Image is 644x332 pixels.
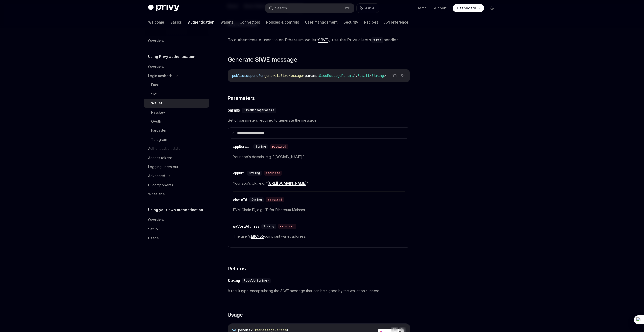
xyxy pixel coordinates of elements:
[278,224,296,229] div: required
[144,234,209,243] a: Usage
[148,173,165,179] div: Advanced
[228,311,243,318] span: Usage
[384,16,408,28] a: API reference
[144,80,209,90] a: Email
[151,109,165,115] div: Passkey
[244,279,269,283] span: Result<String>
[151,118,161,124] div: OAuth
[228,108,240,113] div: params
[233,154,405,160] span: Your app’s domain. e.g. “[DOMAIN_NAME]”
[266,16,299,28] a: Policies & controls
[151,91,159,97] div: SMS
[144,190,209,199] a: Whitelabel
[316,37,329,43] em: ( )
[144,99,209,108] a: Wallet
[233,224,259,229] div: walletAddress
[151,82,159,88] div: Email
[371,37,383,43] code: siwe
[148,191,166,197] div: Whitelabel
[144,135,209,144] a: Telegram
[233,207,405,213] span: EVM Chain ID, e.g. “1” for Ethereum Mainnet
[319,73,354,78] span: SiweMessageParams
[148,64,164,70] div: Overview
[148,5,179,12] img: dark logo
[266,197,284,202] div: required
[384,73,386,78] span: >
[228,265,246,272] span: Returns
[251,234,264,239] a: ERC-55
[144,117,209,126] a: OAuth
[270,144,288,149] div: required
[151,137,167,143] div: Telegram
[354,73,358,78] span: ):
[148,73,173,79] div: Login methods
[148,38,164,44] div: Overview
[233,197,247,202] div: chainId
[144,90,209,99] a: SMS
[144,181,209,190] a: UI components
[144,108,209,117] a: Passkey
[258,73,264,78] span: fun
[251,198,262,202] span: String
[433,6,447,11] a: Support
[372,73,384,78] span: String
[228,56,297,64] span: Generate SIWE message
[228,36,410,43] span: To authenticate a user via an Ethereum wallet , use the Privy client’s handler.
[391,72,398,79] button: Copy the contents from the code block
[240,16,260,28] a: Connectors
[344,16,358,28] a: Security
[148,217,164,223] div: Overview
[255,145,266,149] span: String
[220,16,234,28] a: Wallets
[228,288,410,294] span: A result type encapsulating the SIWE message that can be signed by the wallet on success.
[305,16,338,28] a: User management
[264,171,282,176] div: required
[148,155,173,161] div: Access tokens
[228,117,410,123] span: Set of parameters required to generate the message.
[151,100,162,106] div: Wallet
[399,72,406,79] button: Ask AI
[144,126,209,135] a: Farcaster
[358,73,370,78] span: Result
[148,226,158,232] div: Setup
[318,37,328,43] a: SIWE
[144,215,209,225] a: Overview
[370,73,372,78] span: <
[264,73,303,78] span: generateSiweMessage
[249,171,260,175] span: String
[453,4,484,12] a: Dashboard
[233,171,245,176] div: appUri
[417,6,427,11] a: Demo
[228,95,255,102] span: Parameters
[144,225,209,234] a: Setup
[275,5,289,11] div: Search...
[265,4,354,13] button: Search...CtrlK
[244,73,258,78] span: suspend
[148,164,178,170] div: Logging users out
[488,4,496,12] button: Toggle dark mode
[144,144,209,153] a: Authentication state
[364,16,378,28] a: Recipes
[144,153,209,162] a: Access tokens
[148,235,159,241] div: Usage
[188,16,214,28] a: Authentication
[151,127,167,134] div: Farcaster
[263,224,274,228] span: String
[148,207,203,213] h5: Using your own authentication
[144,62,209,71] a: Overview
[170,16,182,28] a: Basics
[228,278,240,283] div: String
[457,6,476,11] span: Dashboard
[244,108,274,112] span: SiweMessageParams
[148,54,195,60] h5: Using Privy authentication
[144,36,209,46] a: Overview
[232,73,244,78] span: public
[144,162,209,171] a: Logging users out
[148,16,164,28] a: Welcome
[303,73,319,78] span: (params:
[233,180,405,186] span: Your app’s URI. e.g. “ ”
[365,6,375,11] span: Ask AI
[343,6,351,10] span: Ctrl K
[233,144,251,149] div: appDomain
[357,4,379,13] button: Ask AI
